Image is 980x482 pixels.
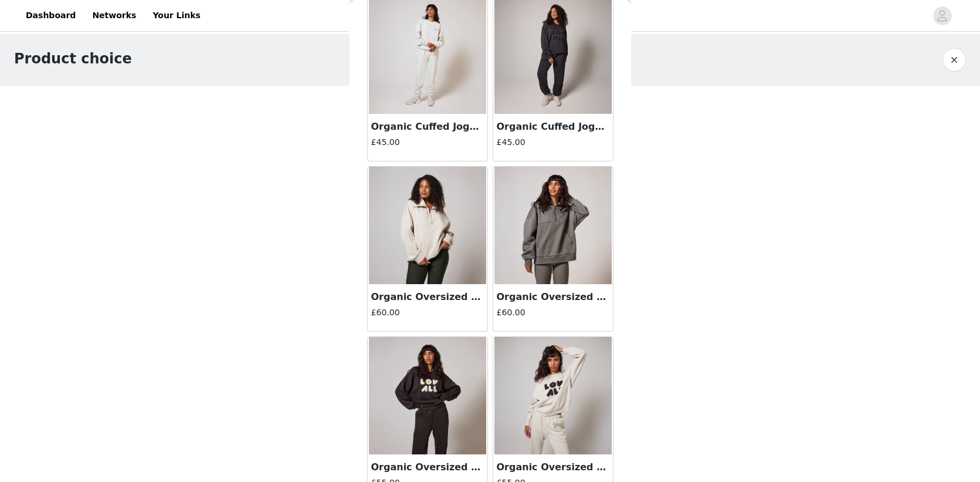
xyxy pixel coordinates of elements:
[497,460,609,474] h3: Organic Oversized Sweatshirt Style 1 - Ecru
[145,2,208,29] a: Your Links
[14,48,132,69] h1: Product choice
[369,337,486,454] img: Organic Oversized Sweatshirt Style 1 - Black Coffee
[937,6,948,25] div: avatar
[497,306,609,319] h4: £60.00
[371,120,484,134] h3: Organic Cuffed Jogger - Light Grey Marl
[369,167,486,284] img: Organic Oversized 1/4 Zip Sweatshirt - Ecru
[494,167,612,284] img: Organic Oversized 1/4 Zip Sweatshirt - Slate Green
[497,290,609,304] h3: Organic Oversized 1/4 Zip Sweatshirt - Slate Green
[19,2,83,29] a: Dashboard
[494,337,612,454] img: Organic Oversized Sweatshirt Style 1 - Ecru
[371,306,484,319] h4: £60.00
[371,136,484,149] h4: £45.00
[371,460,484,474] h3: Organic Oversized Sweatshirt Style 1 - Black Coffee
[85,2,143,29] a: Networks
[497,136,609,149] h4: £45.00
[497,120,609,134] h3: Organic Cuffed Jogger - Shadow
[371,290,484,304] h3: Organic Oversized 1/4 Zip Sweatshirt - Ecru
